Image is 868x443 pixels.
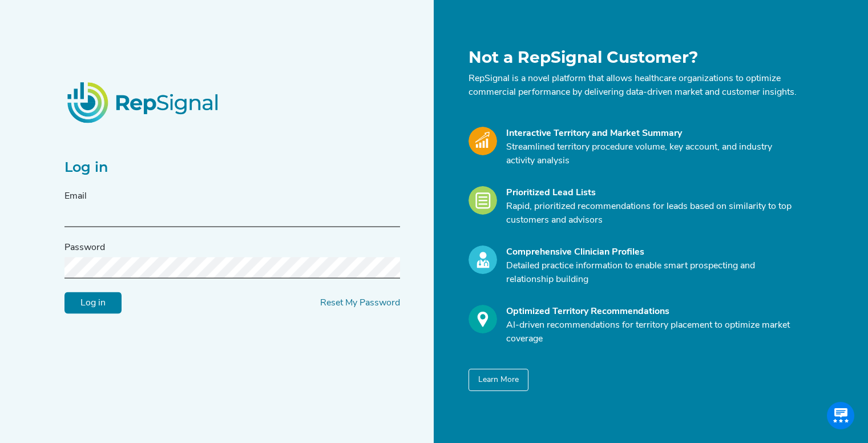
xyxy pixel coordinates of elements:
p: Detailed practice information to enable smart prospecting and relationship building [506,259,797,287]
label: Password [64,241,105,255]
div: Comprehensive Clinician Profiles [506,245,797,259]
img: Profile_Icon.739e2aba.svg [469,245,497,274]
a: Reset My Password [320,299,400,308]
label: Email [64,190,87,203]
p: Streamlined territory procedure volume, key account, and industry activity analysis [506,140,797,168]
div: Prioritized Lead Lists [506,186,797,200]
button: Learn More [469,369,528,391]
h1: Not a RepSignal Customer? [469,48,797,67]
p: Rapid, prioritized recommendations for leads based on similarity to top customers and advisors [506,200,797,227]
img: RepSignalLogo.20539ed3.png [53,68,235,136]
div: Optimized Territory Recommendations [506,305,797,319]
input: Log in [64,292,122,314]
p: RepSignal is a novel platform that allows healthcare organizations to optimize commercial perform... [469,72,797,99]
img: Leads_Icon.28e8c528.svg [469,186,497,215]
div: Interactive Territory and Market Summary [506,127,797,140]
h2: Log in [64,159,400,176]
img: Market_Icon.a700a4ad.svg [469,127,497,155]
img: Optimize_Icon.261f85db.svg [469,305,497,333]
p: AI-driven recommendations for territory placement to optimize market coverage [506,319,797,346]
